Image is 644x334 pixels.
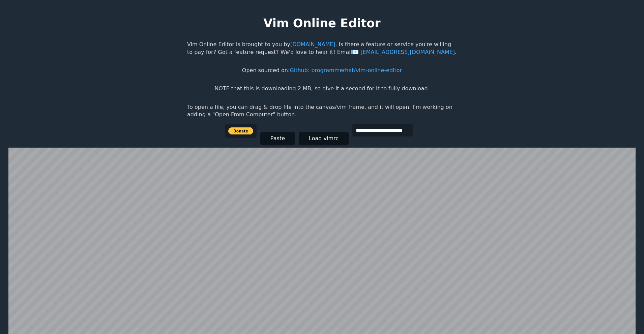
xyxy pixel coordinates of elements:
[352,49,455,55] a: [EMAIL_ADDRESS][DOMAIN_NAME]
[299,132,349,145] button: Load vimrc
[242,67,402,74] p: Open sourced on:
[187,41,457,56] p: Vim Online Editor is brought to you by . Is there a feature or service you're willing to pay for?...
[187,103,457,119] p: To open a file, you can drag & drop file into the canvas/vim frame, and it will open. I'm working...
[290,67,402,73] a: Github: programmerhat/vim-online-editor
[263,15,380,31] h1: Vim Online Editor
[214,85,429,92] p: NOTE that this is downloading 2 MB, so give it a second for it to fully download.
[290,41,335,48] a: [DOMAIN_NAME]
[260,132,295,145] button: Paste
